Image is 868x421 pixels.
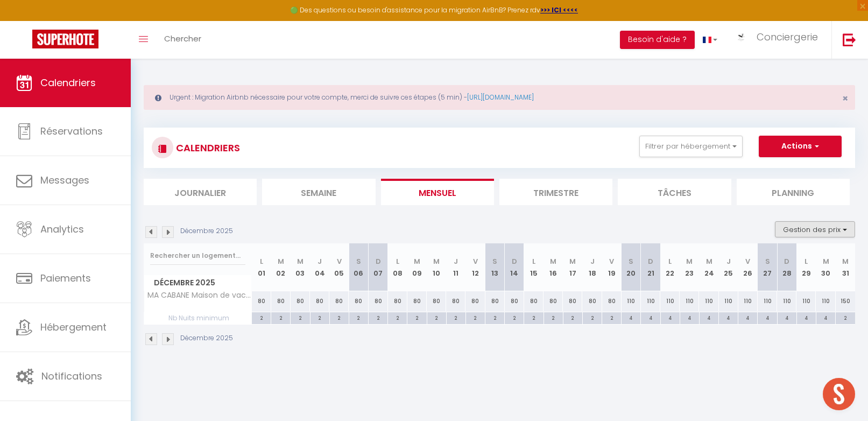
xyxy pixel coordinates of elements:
div: 110 [660,291,680,311]
div: 4 [661,312,680,322]
abbr: M [569,256,576,266]
div: 4 [758,312,777,322]
div: 80 [427,291,446,311]
div: 110 [796,291,816,311]
span: MA CABANE Maison de vacances au calme à deux pas du [GEOGRAPHIC_DATA] [146,291,253,299]
button: Gestion des prix [775,221,855,237]
img: Super Booking [32,30,98,48]
strong: >>> ICI <<<< [540,5,578,15]
div: 80 [544,291,563,311]
th: 26 [738,243,758,291]
div: 80 [329,291,349,311]
div: 110 [758,291,777,311]
div: 2 [447,312,465,322]
th: 19 [602,243,622,291]
li: Trimestre [499,179,612,205]
div: 80 [563,291,582,311]
abbr: L [532,256,535,266]
button: Filtrer par hébergement [639,136,743,157]
div: 4 [738,312,757,322]
span: Conciergerie [757,30,818,44]
th: 28 [777,243,796,291]
div: 80 [485,291,505,311]
span: Chercher [164,33,201,44]
th: 01 [252,243,271,291]
div: 4 [641,312,660,322]
img: ... [733,32,750,43]
div: 2 [505,312,524,322]
div: 80 [446,291,465,311]
div: 80 [291,291,310,311]
div: 4 [778,312,796,322]
div: 80 [271,291,291,311]
div: 80 [524,291,544,311]
div: 2 [583,312,602,322]
div: 110 [719,291,738,311]
th: 04 [310,243,329,291]
div: 4 [700,312,718,322]
span: Décembre 2025 [144,275,251,291]
div: 2 [544,312,563,322]
abbr: M [278,256,284,266]
span: Paiements [40,271,91,285]
div: 2 [349,312,368,322]
li: Tâches [618,179,731,205]
div: Ouvrir le chat [823,378,855,410]
div: 110 [777,291,796,311]
th: 11 [446,243,465,291]
th: 07 [369,243,388,291]
div: 2 [485,312,504,322]
div: 4 [622,312,640,322]
div: 80 [369,291,388,311]
div: 110 [816,291,835,311]
th: 02 [271,243,291,291]
abbr: M [823,256,829,266]
div: 4 [797,312,816,322]
a: Chercher [156,21,209,59]
abbr: J [317,256,322,266]
th: 30 [816,243,835,291]
li: Semaine [262,179,375,205]
abbr: J [590,256,595,266]
abbr: L [260,256,263,266]
abbr: V [609,256,614,266]
th: 06 [349,243,368,291]
abbr: S [356,256,361,266]
th: 21 [641,243,660,291]
div: 110 [641,291,660,311]
th: 29 [796,243,816,291]
a: ... Conciergerie [725,21,831,59]
span: × [842,92,848,105]
abbr: J [726,256,731,266]
a: [URL][DOMAIN_NAME] [467,93,534,102]
span: Nb Nuits minimum [144,312,251,324]
abbr: M [297,256,304,266]
abbr: V [337,256,342,266]
abbr: M [842,256,849,266]
div: 80 [582,291,602,311]
abbr: J [454,256,458,266]
th: 08 [388,243,407,291]
th: 05 [329,243,349,291]
abbr: L [396,256,399,266]
li: Mensuel [381,179,494,205]
img: logout [843,33,856,46]
abbr: V [473,256,478,266]
th: 15 [524,243,544,291]
div: 2 [271,312,290,322]
li: Planning [737,179,850,205]
div: 80 [349,291,368,311]
div: 2 [310,312,329,322]
p: Décembre 2025 [180,333,233,343]
div: 110 [738,291,758,311]
span: Réservations [40,124,103,138]
abbr: M [706,256,712,266]
abbr: M [550,256,556,266]
th: 14 [505,243,524,291]
span: Messages [40,173,89,187]
div: 2 [369,312,387,322]
div: 110 [680,291,699,311]
abbr: V [745,256,750,266]
button: Actions [759,136,842,157]
div: 4 [719,312,738,322]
